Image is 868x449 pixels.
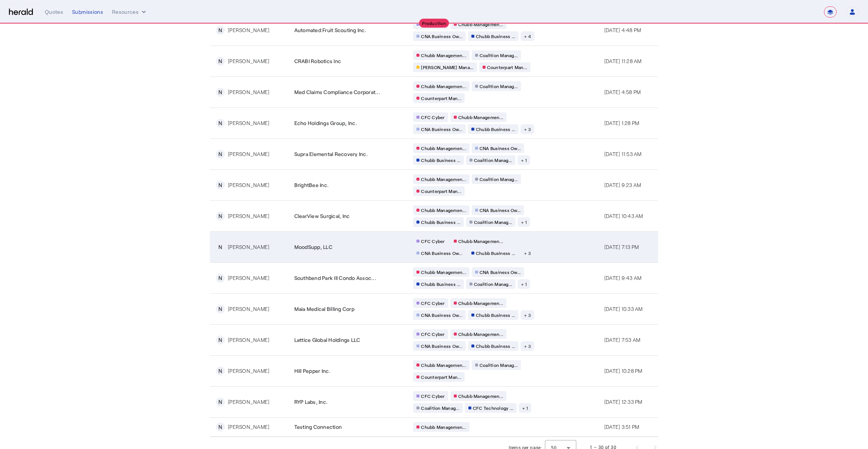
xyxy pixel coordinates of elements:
[458,393,503,399] span: Chubb Managemen...
[421,207,466,213] span: Chubb Managemen...
[421,176,466,182] span: Chubb Managemen...
[458,331,503,337] span: Chubb Managemen...
[228,274,269,282] div: [PERSON_NAME]
[228,243,269,251] div: [PERSON_NAME]
[480,145,521,151] span: CNA Business Ow...
[294,367,331,375] span: Hill Pepper Inc.
[604,399,642,405] span: [DATE] 12:33 PM
[421,250,462,256] span: CNA Business Ow...
[524,126,531,132] span: + 3
[228,181,269,189] div: [PERSON_NAME]
[294,423,342,431] span: Testing Connection
[228,119,269,127] div: [PERSON_NAME]
[421,393,444,399] span: CFC Cyber
[421,374,461,380] span: Counterpart Man...
[524,343,531,349] span: + 3
[604,337,641,343] span: [DATE] 7:53 AM
[228,398,269,406] div: [PERSON_NAME]
[228,88,269,96] div: [PERSON_NAME]
[294,88,380,96] span: Med Claims Compliance Corporat...
[216,305,225,314] div: N
[421,95,461,101] span: Counterpart Man...
[421,269,466,275] span: Chubb Managemen...
[458,238,503,244] span: Chubb Managemen...
[216,57,225,66] div: N
[458,21,503,27] span: Chubb Managemen...
[473,405,514,411] span: CFC Technology ...
[604,306,643,312] span: [DATE] 10:33 AM
[72,8,103,16] div: Submissions
[216,181,225,190] div: N
[228,423,269,431] div: [PERSON_NAME]
[228,212,269,220] div: [PERSON_NAME]
[216,212,225,221] div: N
[421,424,466,430] span: Chubb Managemen...
[421,238,444,244] span: CFC Cyber
[474,219,512,225] span: Coalition Manag...
[421,188,461,194] span: Counterpart Man...
[294,305,354,313] span: Maia Medical Billing Corp
[45,8,63,16] div: Quotes
[476,33,515,39] span: Chubb Business ...
[421,281,461,287] span: Chubb Business ...
[521,281,527,287] span: + 1
[228,305,269,313] div: [PERSON_NAME]
[421,114,444,120] span: CFC Cyber
[216,274,225,283] div: N
[604,27,641,33] span: [DATE] 4:48 PM
[216,150,225,159] div: N
[604,89,641,95] span: [DATE] 4:58 PM
[216,336,225,344] div: N
[421,126,462,132] span: CNA Business Ow...
[522,405,528,411] span: + 1
[480,176,518,182] span: Coalition Manag...
[480,269,521,275] span: CNA Business Ow...
[421,405,459,411] span: Coalition Manag...
[294,57,341,65] span: CRABI Robotics Inc
[112,8,148,16] button: Resources dropdown menu
[524,250,531,256] span: + 3
[419,19,449,28] div: Production
[604,424,639,430] span: [DATE] 3:51 PM
[228,150,269,158] div: [PERSON_NAME]
[604,244,639,250] span: [DATE] 7:13 PM
[216,243,225,252] div: N
[474,157,512,163] span: Coalition Manag...
[216,26,225,35] div: N
[294,336,360,344] span: Lattice Global Holdings LLC
[480,83,518,89] span: Coalition Manag...
[487,64,527,70] span: Counterpart Man...
[216,88,225,97] div: N
[476,126,515,132] span: Chubb Business ...
[421,312,462,318] span: CNA Business Ow...
[421,362,466,368] span: Chubb Managemen...
[228,336,269,344] div: [PERSON_NAME]
[294,150,368,158] span: Supra Elemental Recovery Inc.
[216,119,225,128] div: N
[294,26,366,34] span: Automated Fruit Scouting Inc.
[604,182,641,188] span: [DATE] 9:23 AM
[9,9,33,16] img: Herald Logo
[604,120,639,126] span: [DATE] 1:28 PM
[421,145,466,151] span: Chubb Managemen...
[474,281,512,287] span: Coalition Manag...
[476,312,515,318] span: Chubb Business ...
[476,250,515,256] span: Chubb Business ...
[604,368,642,374] span: [DATE] 10:28 PM
[294,181,329,189] span: BrightBee Inc.
[604,213,643,219] span: [DATE] 10:43 AM
[216,397,225,406] div: N
[521,219,527,225] span: + 1
[480,362,518,368] span: Coalition Manag...
[604,58,642,64] span: [DATE] 11:28 AM
[294,398,328,406] span: RYP Labs, Inc.
[480,52,518,58] span: Coalition Manag...
[216,423,225,431] div: N
[421,331,444,337] span: CFC Cyber
[604,151,642,157] span: [DATE] 11:53 AM
[421,83,466,89] span: Chubb Managemen...
[458,114,503,120] span: Chubb Managemen...
[294,212,350,220] span: ClearView Surgical, Inc
[524,312,531,318] span: + 3
[421,33,462,39] span: CNA Business Ow...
